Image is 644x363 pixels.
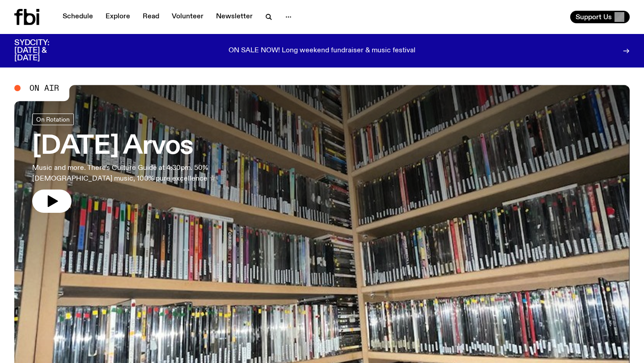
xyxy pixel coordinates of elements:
p: Music and more. There's Culture Guide at 4:30pm. 50% [DEMOGRAPHIC_DATA] music, 100% pure excellen... [32,163,261,184]
a: Volunteer [166,11,209,23]
button: Support Us [570,11,630,23]
h3: [DATE] Arvos [32,134,261,159]
span: Support Us [576,13,612,21]
a: Schedule [57,11,98,23]
span: On Rotation [36,116,70,122]
span: On Air [30,84,59,92]
a: [DATE] ArvosMusic and more. There's Culture Guide at 4:30pm. 50% [DEMOGRAPHIC_DATA] music, 100% p... [32,114,261,213]
a: Explore [100,11,136,23]
p: ON SALE NOW! Long weekend fundraiser & music festival [229,47,415,55]
a: Read [137,11,165,23]
h3: SYDCITY: [DATE] & [DATE] [14,39,72,62]
a: On Rotation [32,114,74,125]
a: Newsletter [211,11,258,23]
